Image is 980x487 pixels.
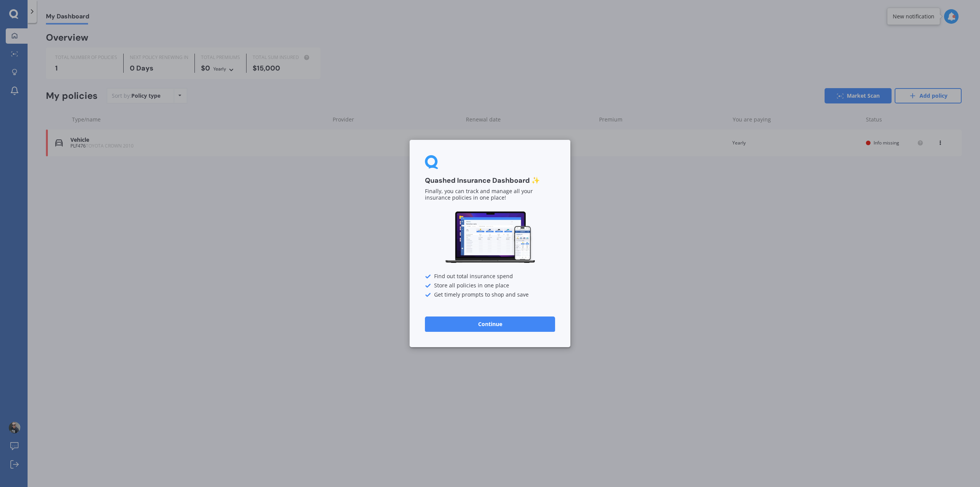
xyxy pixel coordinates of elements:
[444,210,536,264] img: Dashboard
[425,316,555,332] button: Continue
[425,189,555,202] p: Finally, you can track and manage all your insurance policies in one place!
[425,283,555,289] div: Store all policies in one place
[425,292,555,298] div: Get timely prompts to shop and save
[425,176,555,185] h3: Quashed Insurance Dashboard ✨
[425,274,555,280] div: Find out total insurance spend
